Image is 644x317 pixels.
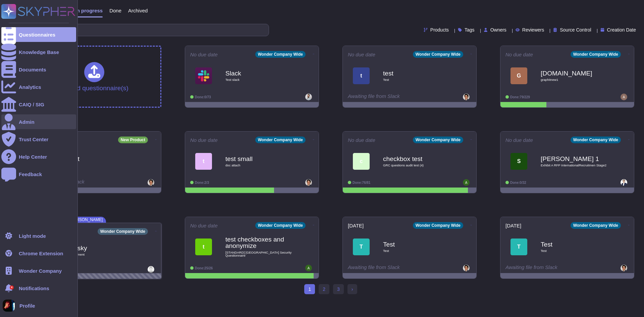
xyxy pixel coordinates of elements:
[148,266,154,273] img: user
[195,266,213,270] span: Done: 25/26
[1,149,76,164] a: Help Center
[19,32,55,37] div: Questionnaires
[541,156,608,162] b: [PERSON_NAME] 1
[225,156,292,162] b: test small
[319,284,329,294] a: 2
[505,265,588,271] div: Awaiting file from Slack
[1,27,76,42] a: Questionnaires
[1,45,76,59] a: Knowledge Base
[383,241,450,248] b: Test
[19,233,46,239] div: Light mode
[255,51,306,58] div: Wonder Company Wide
[195,67,212,84] img: Logo
[19,251,63,256] div: Chrome Extension
[541,241,608,248] b: Test
[19,137,48,142] div: Trust Center
[195,181,209,184] span: Done: 2/3
[1,62,76,77] a: Documents
[541,249,608,253] span: Test
[413,51,463,58] div: Wonder Company Wide
[353,153,370,170] div: c
[505,52,533,57] span: No due date
[510,95,530,99] span: Done: 79/229
[195,153,212,170] div: t
[68,164,135,167] span: Test
[463,265,470,271] img: user
[353,67,370,84] div: t
[541,164,608,167] span: Exhibit A RFP InternationalRecruitmen Stage2
[510,181,526,184] span: Done: 0/32
[1,97,76,112] a: CAIQ / SIG
[511,239,527,255] div: T
[304,284,315,294] span: 1
[68,253,135,256] span: 1 document
[255,222,306,229] div: Wonder Company Wide
[3,300,15,312] img: user
[1,132,76,147] a: Trust Center
[305,94,312,100] img: user
[511,67,527,84] div: G
[348,94,430,100] div: Awaiting file from Slack
[353,181,370,184] span: Done: 76/81
[19,67,46,72] div: Documents
[190,223,218,228] span: No due date
[19,154,47,159] div: Help Center
[19,50,59,55] div: Knowledge Base
[68,245,135,251] b: skysky
[19,172,42,177] div: Feedback
[26,24,269,36] input: Search by keywords
[607,28,636,32] span: Creation Date
[225,251,292,257] span: [STANDARD] [GEOGRAPHIC_DATA] Security Questionnaire
[109,8,121,13] span: Done
[19,286,49,291] span: Notifications
[353,239,370,255] div: T
[19,85,41,90] div: Analytics
[560,28,591,32] span: Source Control
[621,179,627,186] img: user
[225,78,292,82] span: Test slack
[190,52,218,57] span: No due date
[413,222,463,229] div: Wonder Company Wide
[352,286,353,292] span: ›
[225,236,292,249] b: test checkboxes and anonymize
[621,94,627,100] img: user
[10,285,14,289] div: 8
[621,265,627,271] img: user
[128,8,148,13] span: Archived
[19,119,35,124] div: Admin
[148,179,154,186] img: user
[1,246,76,261] a: Chrome Extension
[383,249,450,253] span: Test
[19,268,62,273] span: Wonder Company
[333,284,344,294] a: 3
[413,137,463,143] div: Wonder Company Wide
[463,94,470,100] img: user
[118,137,148,143] div: New Product
[505,223,521,228] span: [DATE]
[75,8,103,13] span: In progress
[225,164,292,167] span: doc attach
[225,70,292,76] b: Slack
[541,78,608,82] span: graphitnew1
[383,164,450,167] span: GRC questions audit test (4)
[60,62,128,91] div: Upload questionnaire(s)
[348,52,375,57] span: No due date
[348,265,430,271] div: Awaiting file from Slack
[1,80,76,94] a: Analytics
[19,303,35,308] span: Profile
[383,156,450,162] b: checkbox test
[490,28,506,32] span: Owners
[305,265,312,271] img: user
[571,222,621,229] div: Wonder Company Wide
[190,138,218,143] span: No due date
[505,138,533,143] span: No due date
[383,70,450,76] b: test
[571,51,621,58] div: Wonder Company Wide
[463,179,470,186] img: user
[541,70,608,76] b: [DOMAIN_NAME]
[195,95,211,99] span: Done: 0/73
[195,239,212,255] div: t
[348,138,375,143] span: No due date
[465,28,475,32] span: Tags
[1,167,76,181] a: Feedback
